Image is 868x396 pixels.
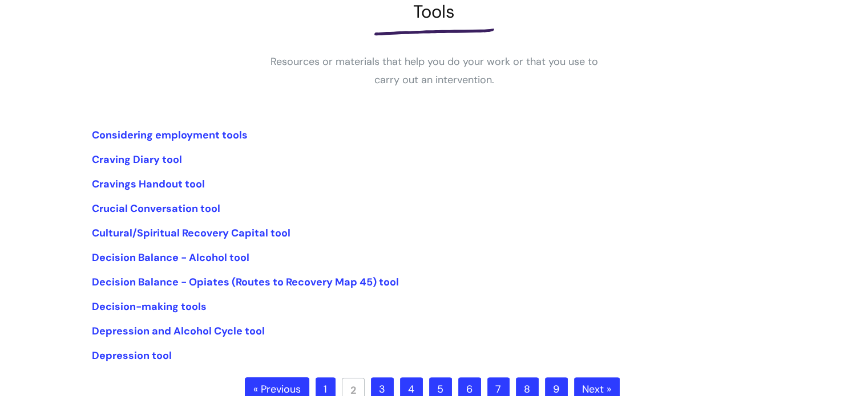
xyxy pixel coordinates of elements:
a: Depression and Alcohol Cycle tool [92,324,265,338]
a: Craving Diary tool [92,153,182,166]
a: Depression tool [92,349,172,362]
a: Cultural/Spiritual Recovery Capital tool [92,226,290,240]
p: Resources or materials that help you do your work or that you use to carry out an intervention. [263,52,605,89]
a: Decision-making tools [92,300,207,313]
a: Decision Balance - Alcohol tool [92,251,249,264]
a: Decision Balance - Opiates (Routes to Recovery Map 45) tool [92,275,399,289]
a: Cravings Handout tool [92,177,205,191]
h1: Tools [92,1,777,22]
a: Considering employment tools [92,128,248,142]
a: Crucial Conversation tool [92,202,220,215]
